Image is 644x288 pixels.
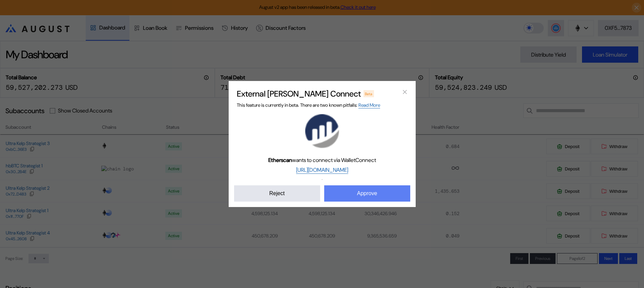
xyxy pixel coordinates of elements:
[237,102,380,108] span: This feature is currently in beta. There are two known pitfalls:
[324,185,410,202] button: Approve
[399,86,410,97] button: close modal
[268,157,292,164] b: Etherscan
[268,157,376,164] span: wants to connect via WalletConnect
[305,114,339,148] img: Etherscan logo
[237,88,361,99] h2: External [PERSON_NAME] Connect
[234,185,320,202] button: Reject
[363,90,374,97] div: Beta
[296,166,348,174] a: [URL][DOMAIN_NAME]
[358,102,380,108] a: Read More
